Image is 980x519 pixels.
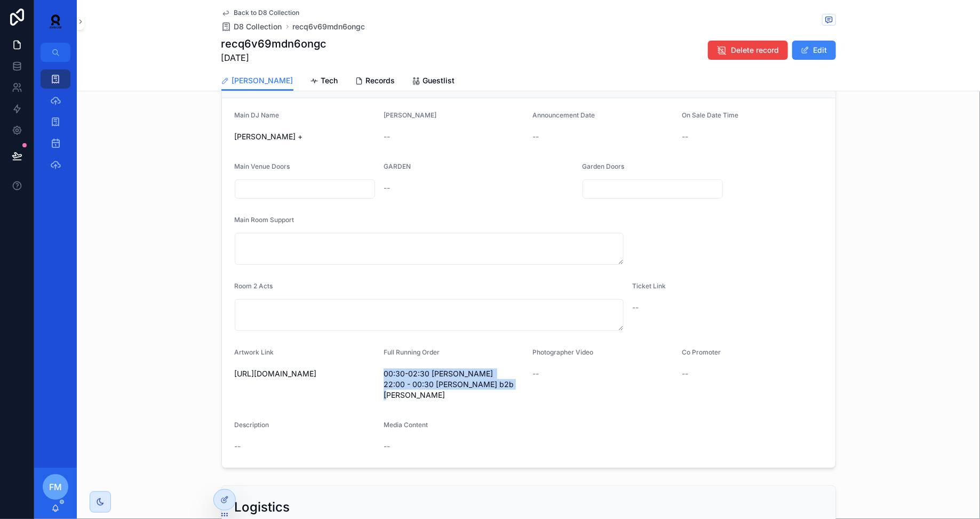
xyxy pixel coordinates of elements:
[321,75,338,86] span: Tech
[384,368,524,400] span: 00:30-02:30 [PERSON_NAME] 22:00 - 00:30 [PERSON_NAME] b2b [PERSON_NAME]
[293,21,365,32] a: recq6v69mdn6ongc
[235,348,274,356] span: Artwork Link
[533,131,539,142] span: --
[384,421,428,429] span: Media Content
[221,51,327,64] span: [DATE]
[384,348,440,356] span: Full Running Order
[384,131,390,142] span: --
[235,282,273,290] span: Room 2 Acts
[43,13,68,30] img: App logo
[221,9,300,17] a: Back to D8 Collection
[632,302,639,313] span: --
[792,41,836,60] button: Edit
[423,75,455,86] span: Guestlist
[682,131,688,142] span: --
[235,111,280,119] span: Main DJ Name
[235,441,241,452] span: --
[384,183,390,193] span: --
[682,368,688,379] span: --
[221,21,282,32] a: D8 Collection
[412,71,455,92] a: Guestlist
[235,216,294,224] span: Main Room Support
[310,71,338,92] a: Tech
[235,162,290,170] span: Main Venue Doors
[533,368,539,379] span: --
[708,41,788,60] button: Delete record
[235,131,376,142] span: [PERSON_NAME] +
[235,368,376,379] span: [URL][DOMAIN_NAME]
[49,481,62,493] span: FM
[235,421,269,429] span: Description
[355,71,395,92] a: Records
[632,282,666,290] span: Ticket Link
[232,75,293,86] span: [PERSON_NAME]
[682,348,721,356] span: Co Promoter
[234,9,300,17] span: Back to D8 Collection
[583,162,625,170] span: Garden Doors
[221,71,293,91] a: [PERSON_NAME]
[731,45,779,56] span: Delete record
[34,62,77,188] div: scrollable content
[384,162,411,170] span: GARDEN
[384,441,390,452] span: --
[682,111,738,119] span: On Sale Date Time
[533,348,594,356] span: Photographer Video
[234,21,282,32] span: D8 Collection
[384,111,436,119] span: [PERSON_NAME]
[533,111,595,119] span: Announcement Date
[221,36,327,51] h1: recq6v69mdn6ongc
[235,499,290,516] h2: Logistics
[366,75,395,86] span: Records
